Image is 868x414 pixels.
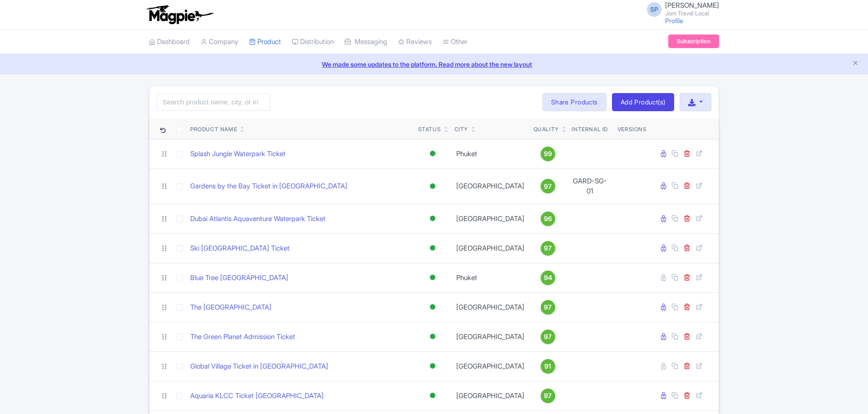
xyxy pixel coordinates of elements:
[451,263,530,292] td: Phuket
[533,300,562,315] a: 97
[149,30,190,54] a: Dashboard
[544,302,552,312] span: 97
[451,233,530,263] td: [GEOGRAPHIC_DATA]
[566,168,614,204] td: GARD-SG-01
[451,168,530,204] td: [GEOGRAPHIC_DATA]
[428,360,437,373] div: Active
[668,34,719,48] a: Subscription
[5,59,863,69] a: We made some updates to the platform. Read more about the new layout
[544,182,552,192] span: 97
[533,125,559,133] div: Quality
[428,147,437,160] div: Active
[544,243,552,253] span: 97
[201,30,238,54] a: Company
[544,149,552,159] span: 99
[533,212,562,226] a: 96
[428,330,437,343] div: Active
[852,59,859,69] button: Close announcement
[144,5,215,25] img: logo-ab69f6fb50320c5b225c76a69d11143b.png
[451,204,530,233] td: [GEOGRAPHIC_DATA]
[544,361,551,371] span: 91
[641,2,719,16] a: SP [PERSON_NAME] Jom Travel Local
[190,302,271,313] a: The [GEOGRAPHIC_DATA]
[665,10,719,16] small: Jom Travel Local
[614,118,651,139] th: Versions
[428,271,437,284] div: Active
[533,359,562,374] a: 91
[428,301,437,314] div: Active
[345,30,387,54] a: Messaging
[533,179,562,193] a: 97
[612,93,674,111] a: Add Product(s)
[190,125,237,133] div: Product Name
[190,332,295,342] a: The Green Planet Admission Ticket
[292,30,334,54] a: Distribution
[451,322,530,351] td: [GEOGRAPHIC_DATA]
[544,332,552,342] span: 97
[647,2,661,17] span: SP
[428,180,437,193] div: Active
[544,391,552,401] span: 97
[451,292,530,322] td: [GEOGRAPHIC_DATA]
[533,330,562,344] a: 97
[428,389,437,402] div: Active
[665,1,719,10] span: [PERSON_NAME]
[443,30,468,54] a: Other
[418,125,441,133] div: Status
[533,241,562,256] a: 97
[190,391,324,401] a: Aquaria KLCC Ticket [GEOGRAPHIC_DATA]
[665,17,683,25] a: Profile
[544,273,552,283] span: 94
[190,273,288,283] a: Blue Tree [GEOGRAPHIC_DATA]
[566,118,614,139] th: Internal ID
[157,94,270,111] input: Search product name, city, or interal id
[428,241,437,255] div: Active
[190,149,286,159] a: Splash Jungle Waterpark Ticket
[190,243,290,254] a: Ski [GEOGRAPHIC_DATA] Ticket
[544,214,552,224] span: 96
[190,181,347,192] a: Gardens by the Bay Ticket in [GEOGRAPHIC_DATA]
[451,381,530,410] td: [GEOGRAPHIC_DATA]
[533,147,562,161] a: 99
[454,125,468,133] div: City
[398,30,432,54] a: Reviews
[190,361,328,372] a: Global Village Ticket in [GEOGRAPHIC_DATA]
[428,212,437,225] div: Active
[249,30,281,54] a: Product
[190,214,325,224] a: Dubai Atlantis Aquaventure Waterpark Ticket
[533,389,562,403] a: 97
[451,139,530,168] td: Phuket
[542,93,607,111] a: Share Products
[451,351,530,381] td: [GEOGRAPHIC_DATA]
[533,271,562,285] a: 94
